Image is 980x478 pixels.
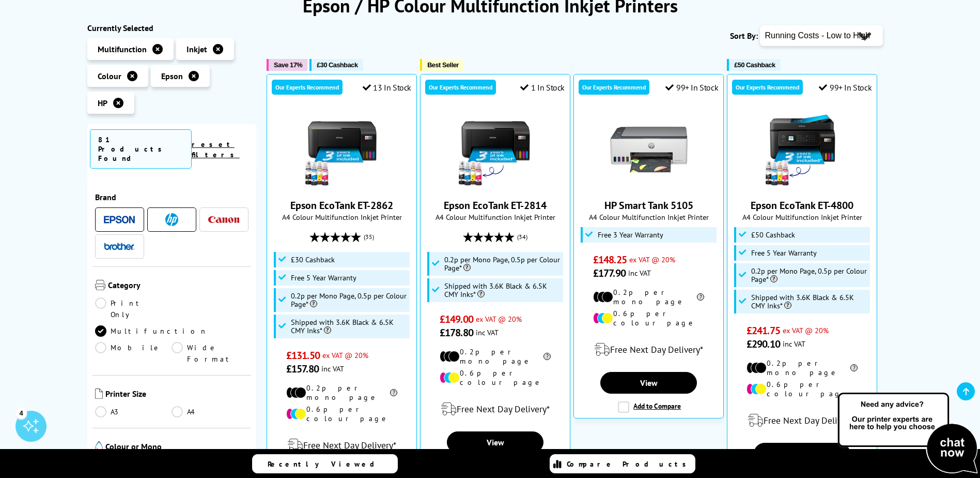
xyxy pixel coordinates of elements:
li: 0.6p per colour page [593,309,704,327]
img: Epson EcoTank ET-2862 [303,111,381,188]
a: reset filters [192,140,240,159]
img: Printer Size [95,389,103,399]
span: £30 Cashback [317,61,357,69]
img: Category [95,280,105,290]
div: 99+ In Stock [665,82,718,93]
span: HP [98,98,107,108]
div: modal_delivery [426,395,565,424]
a: HP Smart Tank 5105 [610,180,688,190]
li: 0.6p per colour page [286,405,397,423]
a: Epson EcoTank ET-2814 [457,180,534,190]
a: Epson EcoTank ET-2862 [290,199,393,212]
span: ex VAT @ 20% [476,314,522,324]
label: Add to Compare [618,401,681,413]
img: Open Live Chat window [835,391,980,476]
span: Save 17% [274,61,302,69]
span: Colour or Mono [105,441,249,454]
div: 13 In Stock [363,82,411,93]
a: Epson [104,213,135,226]
span: inc VAT [321,364,344,374]
span: inc VAT [476,327,499,337]
a: Multifunction [95,325,208,337]
span: Shipped with 3.6K Black & 6.5K CMY Inks* [291,318,408,335]
span: A4 Colour Multifunction Inkjet Printer [579,212,718,222]
li: 0.6p per colour page [440,368,551,387]
div: Currently Selected [87,23,257,33]
a: Brother [104,240,135,253]
span: £290.10 [746,337,780,351]
a: Epson EcoTank ET-2814 [444,199,547,212]
span: £157.80 [286,362,319,376]
li: 0.6p per colour page [746,380,858,398]
span: £30 Cashback [291,256,335,264]
a: Canon [208,213,239,226]
span: £149.00 [440,312,473,326]
a: Mobile [95,342,172,365]
li: 0.2p per mono page [746,358,858,377]
a: View [754,443,850,465]
span: Free 5 Year Warranty [291,274,356,282]
span: £178.80 [440,326,473,339]
a: HP [156,213,187,226]
span: inc VAT [783,339,805,349]
span: Compare Products [567,459,692,469]
span: Inkjet [186,44,207,54]
div: 99+ In Stock [819,82,872,93]
span: A4 Colour Multifunction Inkjet Printer [426,212,565,222]
span: Printer Size [105,389,249,401]
div: modal_delivery [733,406,872,435]
a: Recently Viewed [252,454,398,473]
div: 4 [15,407,27,419]
a: View [600,372,696,394]
span: Shipped with 3.6K Black & 6.5K CMY Inks* [444,282,561,298]
a: Epson EcoTank ET-4800 [751,199,853,212]
div: Our Experts Recommend [425,80,496,95]
button: Save 17% [267,59,307,71]
span: 0.2p per Mono Page, 0.5p per Colour Page* [751,267,868,283]
div: modal_delivery [579,335,718,364]
span: Free 3 Year Warranty [598,231,663,239]
a: Epson EcoTank ET-2862 [303,180,381,190]
span: 0.2p per Mono Page, 0.5p per Colour Page* [444,256,561,272]
span: £50 Cashback [751,231,795,239]
span: (35) [364,227,374,247]
span: ex VAT @ 20% [322,350,368,360]
a: A4 [172,406,248,417]
a: Epson EcoTank ET-4800 [764,180,841,190]
span: Recently Viewed [268,459,385,469]
span: Free 5 Year Warranty [751,249,817,257]
li: 0.2p per mono page [593,288,704,306]
a: HP Smart Tank 5105 [604,199,693,212]
span: 0.2p per Mono Page, 0.5p per Colour Page* [291,292,408,308]
span: 81 Products Found [90,129,192,169]
span: £177.90 [593,266,626,280]
img: Brother [104,243,135,250]
a: Print Only [95,297,172,320]
div: Our Experts Recommend [579,80,649,95]
img: Colour or Mono [95,441,103,452]
img: Epson EcoTank ET-4800 [764,111,841,188]
span: A4 Colour Multifunction Inkjet Printer [272,212,411,222]
span: Brand [95,192,249,202]
a: A3 [95,406,172,417]
button: £30 Cashback [309,59,363,71]
img: HP Smart Tank 5105 [610,111,688,188]
span: Multifunction [98,44,147,54]
span: Colour [98,71,121,81]
span: (34) [517,227,527,247]
li: 0.2p per mono page [286,383,397,402]
img: Epson EcoTank ET-2814 [457,111,534,188]
button: Best Seller [420,59,464,71]
span: £241.75 [746,324,780,337]
div: 1 In Stock [520,82,565,93]
span: ex VAT @ 20% [629,255,675,264]
li: 0.2p per mono page [440,347,551,366]
div: Our Experts Recommend [272,80,343,95]
span: Best Seller [427,61,459,69]
img: HP [165,213,178,226]
span: £148.25 [593,253,627,266]
span: Category [108,280,249,292]
span: £50 Cashback [734,61,775,69]
a: View [447,431,543,453]
img: Canon [208,216,239,223]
